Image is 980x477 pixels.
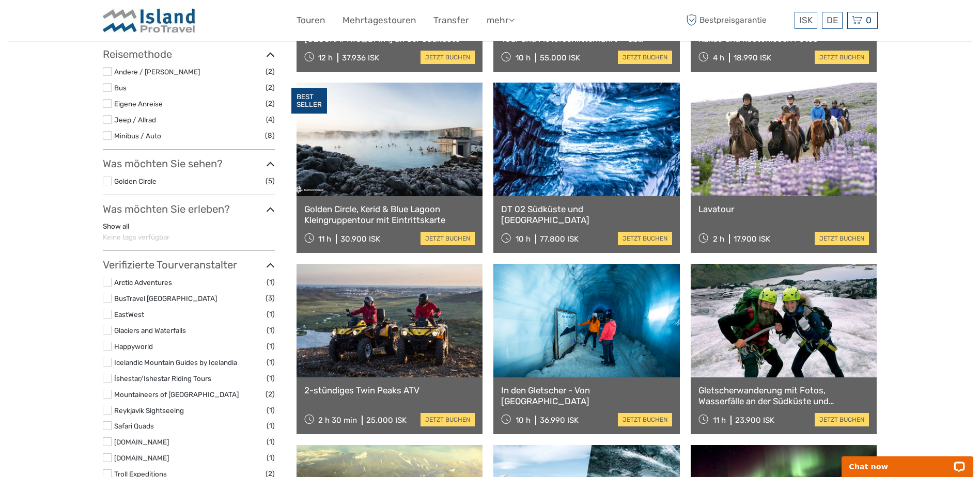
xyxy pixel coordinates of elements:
div: DE [822,12,843,29]
a: Jeep / Allrad [114,116,156,124]
h3: Verifizierte Tourveranstalter [103,259,275,271]
a: Transfer [433,13,469,28]
span: (1) [267,436,275,448]
a: jetzt buchen [421,232,475,245]
a: Happyworld [114,342,153,351]
a: [DOMAIN_NAME] [114,438,169,446]
div: BEST SELLER [291,88,327,114]
a: Reykjavik Sightseeing [114,406,184,415]
span: (2) [266,98,275,109]
span: ISK [799,15,813,25]
h3: Was möchten Sie erleben? [103,203,275,215]
span: (1) [267,404,275,416]
div: 18.990 ISK [734,53,771,62]
span: 0 [864,15,873,25]
div: 37.936 ISK [342,53,379,62]
span: (2) [266,388,275,400]
div: 55.000 ISK [540,53,580,62]
a: Icelandic Mountain Guides by Icelandia [114,358,237,367]
a: [DOMAIN_NAME] [114,454,169,462]
a: DT 02 Südküste und [GEOGRAPHIC_DATA] [501,204,672,225]
a: 2-stündiges Twin Peaks ATV [304,385,475,395]
a: Íshestar/Ishestar Riding Tours [114,374,211,383]
span: 11 h [318,234,331,244]
a: Golden Circle, Kerid & Blue Lagoon Kleingruppentour mit Eintrittskarte [304,204,475,225]
a: Show all [103,222,129,230]
a: jetzt buchen [815,413,869,426]
a: Andere / [PERSON_NAME] [114,68,200,76]
h3: Reisemethode [103,48,275,60]
span: (1) [267,452,275,464]
a: jetzt buchen [815,232,869,245]
a: Eigene Anreise [114,100,163,108]
span: 12 h [318,53,333,62]
span: (4) [266,114,275,125]
div: 36.990 ISK [540,416,579,425]
a: Mountaineers of [GEOGRAPHIC_DATA] [114,390,239,399]
a: Lavatour [698,204,869,214]
iframe: LiveChat chat widget [835,444,980,477]
span: (1) [267,324,275,336]
span: (1) [267,372,275,384]
div: 30.900 ISK [340,234,380,244]
a: Golden Circle [114,177,157,185]
a: In den Gletscher - Von [GEOGRAPHIC_DATA] [501,385,672,406]
span: 2 h 30 min [318,416,357,425]
a: jetzt buchen [421,51,475,64]
span: 10 h [516,416,531,425]
a: jetzt buchen [618,232,672,245]
span: (1) [267,356,275,368]
a: Bus [114,84,127,92]
a: Mehrtagestouren [343,13,416,28]
h3: Was möchten Sie sehen? [103,157,275,170]
a: Arctic Adventures [114,278,172,287]
a: Safari Quads [114,422,154,430]
span: (3) [266,292,275,304]
div: 25.000 ISK [366,416,407,425]
span: (1) [267,420,275,432]
a: jetzt buchen [815,51,869,64]
span: (1) [267,308,275,320]
span: 10 h [516,53,531,62]
a: BusTravel [GEOGRAPHIC_DATA] [114,294,217,303]
a: jetzt buchen [618,51,672,64]
span: (8) [265,130,275,141]
a: Gletscherwanderung mit Fotos, Wasserfälle an der Südküste und schwarzer Sandstrand [698,385,869,406]
span: (1) [267,340,275,352]
span: 10 h [516,234,531,244]
span: (2) [266,82,275,93]
span: Keine tags verfügbar [103,233,169,241]
a: Touren [297,13,325,28]
a: EastWest [114,310,144,319]
span: 4 h [713,53,724,62]
div: 77.800 ISK [540,234,579,244]
span: 11 h [713,416,726,425]
span: (2) [266,66,275,77]
div: 23.900 ISK [735,416,774,425]
a: mehr [487,13,515,28]
a: jetzt buchen [618,413,672,426]
a: Glaciers and Waterfalls [114,326,186,335]
span: (5) [266,175,275,187]
img: Iceland ProTravel [103,8,196,33]
span: (1) [267,276,275,288]
a: Minibus / Auto [114,132,161,140]
a: jetzt buchen [421,413,475,426]
span: Bestpreisgarantie [684,12,792,29]
span: 2 h [713,234,724,244]
div: 17.900 ISK [734,234,770,244]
